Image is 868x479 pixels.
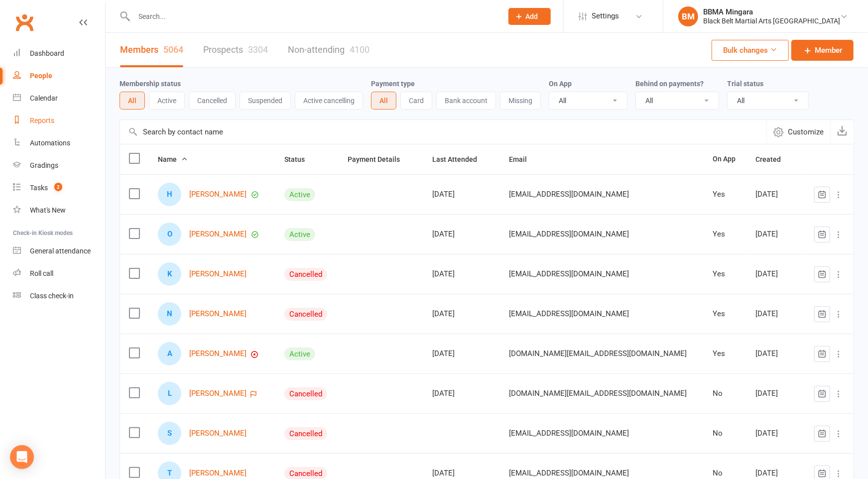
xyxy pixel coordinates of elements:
div: S [158,422,181,445]
div: Calendar [30,94,58,102]
a: [PERSON_NAME] [189,230,247,239]
div: 4100 [350,44,370,55]
label: Membership status [120,80,181,88]
a: Dashboard [13,42,105,65]
div: [DATE] [755,190,794,199]
button: Customize [766,120,830,144]
div: Reports [30,117,54,124]
a: Class kiosk mode [13,285,105,307]
label: Behind on payments? [635,80,704,88]
a: [PERSON_NAME] [189,389,247,398]
div: 3304 [248,44,268,55]
div: Cancelled [284,427,327,440]
div: [DATE] [755,469,794,478]
div: Dashboard [30,49,64,57]
a: Automations [13,132,105,154]
button: Add [508,8,551,25]
a: General attendance kiosk mode [13,240,105,262]
button: Active [149,92,185,110]
button: Created [755,153,792,165]
button: Payment Details [348,153,411,165]
div: [DATE] [755,389,794,398]
label: On App [549,80,572,88]
div: Tasks [30,184,48,192]
a: [PERSON_NAME] [189,429,247,438]
div: BM [678,6,698,26]
span: 2 [54,183,62,191]
div: Active [284,188,315,201]
div: Yes [713,270,738,278]
span: Last Attended [432,155,488,163]
button: Status [284,153,316,165]
a: Non-attending4100 [288,33,370,67]
div: Yes [713,350,738,358]
span: Created [755,155,792,163]
div: People [30,72,52,80]
a: Roll call [13,262,105,285]
a: Clubworx [12,10,37,35]
div: Open Intercom Messenger [10,445,34,469]
span: [EMAIL_ADDRESS][DOMAIN_NAME] [509,185,629,204]
div: [DATE] [755,310,794,318]
a: Members5064 [120,33,183,67]
div: [DATE] [755,429,794,438]
a: Reports [13,110,105,132]
div: What's New [30,206,66,214]
div: [DATE] [432,230,491,239]
div: Gradings [30,161,58,169]
div: Automations [30,139,70,147]
div: Cancelled [284,268,327,281]
input: Search by contact name [120,120,766,144]
span: Payment Details [348,155,411,163]
div: Yes [713,190,738,199]
a: Gradings [13,154,105,177]
div: No [713,429,738,438]
div: [DATE] [755,350,794,358]
th: On App [704,144,746,174]
button: Bank account [436,92,496,110]
div: [DATE] [755,270,794,278]
div: 5064 [163,44,183,55]
a: Prospects3304 [203,33,268,67]
a: People [13,65,105,87]
a: [PERSON_NAME] [189,469,247,478]
div: [DATE] [432,310,491,318]
div: Class check-in [30,292,74,300]
button: Cancelled [189,92,236,110]
a: Tasks 2 [13,177,105,199]
div: [DATE] [432,270,491,278]
a: What's New [13,199,105,222]
div: A [158,342,181,365]
div: Yes [713,310,738,318]
label: Trial status [727,80,763,88]
div: [DATE] [432,469,491,478]
div: Active [284,228,315,241]
button: Missing [500,92,541,110]
div: N [158,302,181,326]
span: Name [158,155,188,163]
button: All [120,92,145,110]
div: K [158,262,181,286]
span: [EMAIL_ADDRESS][DOMAIN_NAME] [509,424,629,443]
div: Cancelled [284,308,327,321]
div: Active [284,348,315,360]
input: Search... [131,9,496,23]
label: Payment type [371,80,415,88]
button: Suspended [240,92,291,110]
button: Email [509,153,538,165]
span: [EMAIL_ADDRESS][DOMAIN_NAME] [509,304,629,323]
span: Customize [788,126,824,138]
a: [PERSON_NAME] [189,190,247,199]
div: [DATE] [432,350,491,358]
button: Card [400,92,432,110]
div: No [713,469,738,478]
span: [DOMAIN_NAME][EMAIL_ADDRESS][DOMAIN_NAME] [509,344,687,363]
button: All [371,92,396,110]
div: Black Belt Martial Arts [GEOGRAPHIC_DATA] [703,16,840,25]
span: Add [526,12,538,20]
div: Cancelled [284,387,327,400]
div: [DATE] [432,190,491,199]
button: Bulk changes [712,40,789,61]
span: Member [815,44,842,56]
div: BBMA Mingara [703,7,840,16]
